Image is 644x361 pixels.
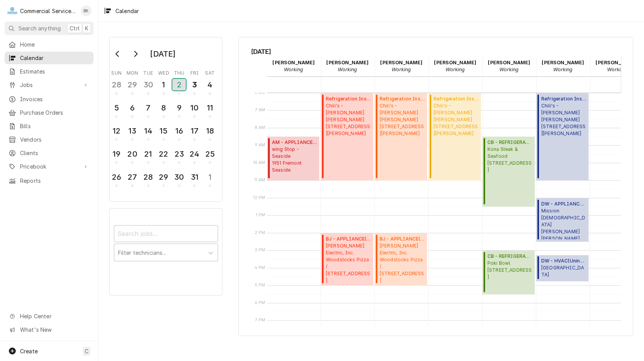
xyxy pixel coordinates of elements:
span: 2 PM [253,230,267,236]
div: Refrigeration Installation(Active)Chili's - [PERSON_NAME] [PERSON_NAME][STREET_ADDRESS][PERSON_NAME] [536,93,589,180]
span: Calendar [20,54,90,62]
span: Vendors [20,135,90,144]
strong: [PERSON_NAME] [272,60,315,65]
em: Working [445,67,465,72]
div: Audie Murphy - Working [267,57,321,76]
div: 30 [173,171,185,183]
span: Chili's - [PERSON_NAME] [PERSON_NAME] [STREET_ADDRESS][PERSON_NAME] [326,102,371,137]
span: Help Center [20,312,89,320]
div: Refrigeration Installation(Active)Chili's - [PERSON_NAME] [PERSON_NAME][STREET_ADDRESS][PERSON_NAME] [321,93,374,180]
a: Estimates [5,65,93,78]
div: Refrigeration Installation(Active)Chili's - [PERSON_NAME] [PERSON_NAME][STREET_ADDRESS][PERSON_NAME] [429,93,481,180]
div: 5 [110,102,122,114]
span: Poki Bowl [STREET_ADDRESS] [487,260,532,281]
span: 8 AM [253,125,267,131]
span: [GEOGRAPHIC_DATA][PERSON_NAME] - FS [PERSON_NAME] MIDDLE SCHOOL / [STREET_ADDRESS][PERSON_NAME] [541,264,586,279]
div: [Service] Refrigeration Installation Chili's - Morgan Hill 1039 Cochrane, Morgan Hill, CA 95037 I... [375,93,427,180]
span: 11 AM [252,177,267,183]
span: 10 AM [251,160,267,166]
div: [Service] Refrigeration Installation Chili's - Morgan Hill 1039 Cochrane, Morgan Hill, CA 95037 I... [536,93,589,180]
th: Monday [124,67,140,77]
a: Home [5,38,93,51]
em: Working [392,67,411,72]
span: Refrigeration Installation ( Active ) [434,95,479,102]
span: Chili's - [PERSON_NAME] [PERSON_NAME] [STREET_ADDRESS][PERSON_NAME] [541,102,586,137]
span: [PERSON_NAME] Electric, Inc. Woodstocks Pizza / [STREET_ADDRESS] [380,242,425,284]
span: 3 PM [253,247,267,253]
span: 5 PM [253,282,267,288]
div: 9 [173,102,185,114]
span: C [85,347,88,355]
span: 12 PM [251,195,267,201]
button: Go to previous month [110,48,125,60]
div: 4 [204,79,216,90]
a: Invoices [5,93,93,105]
div: 10 [189,102,200,114]
span: CB - REFRIGERATION ( Uninvoiced ) [487,253,532,260]
div: [Service] BJ - APPLIANCE Wolfe Electric, Inc. Woodstocks Pizza / 710 Front St, Santa Cruz, CA 950... [375,233,427,286]
span: 1 PM [254,212,267,218]
a: Reports [5,174,93,187]
div: 24 [189,148,200,160]
span: What's New [20,326,89,334]
input: Search jobs... [114,225,218,242]
strong: [PERSON_NAME] [380,60,422,65]
span: Clients [20,149,90,157]
div: [Service] Refrigeration Installation Chili's - Morgan Hill 1039 Cochrane, Morgan Hill, CA 95037 I... [321,93,374,180]
div: 11 [204,102,216,114]
div: BJ - APPLIANCE(Uninvoiced)[PERSON_NAME] Electric, Inc.Woodstocks Pizza / [STREET_ADDRESS] [375,233,427,286]
a: Bills [5,120,93,132]
div: Brandon Johnson - Working [375,57,429,76]
div: DW - APPLIANCE(Uninvoiced)Mission [DEMOGRAPHIC_DATA][PERSON_NAME][PERSON_NAME][STREET_ADDRESS][PE... [536,198,589,242]
span: 7 AM [253,107,267,113]
div: [Service] DW - APPLIANCE Mission San Juan Bautista 406 2nd St, San Juan Bautista, CA 95045 ID: JO... [536,198,589,242]
div: 28 [142,171,154,183]
div: Refrigeration Installation(Active)Chili's - [PERSON_NAME] [PERSON_NAME][STREET_ADDRESS][PERSON_NAME] [375,93,427,180]
div: Calendar Calendar [239,37,633,336]
div: Commercial Service Co.'s Avatar [7,5,18,16]
span: Jobs [20,81,78,89]
div: 6 [126,102,138,114]
div: 20 [126,148,138,160]
span: 6 AM [253,90,267,96]
div: BJ - APPLIANCE(Uninvoiced)[PERSON_NAME] Electric, Inc.Woodstocks Pizza / [STREET_ADDRESS] [321,233,374,286]
div: [Service] CB - REFRIGERATION Kona Steak & Seafood 1200 Del Monte Center, Monterey, CA 93940 ID: J... [482,137,535,207]
span: Refrigeration Installation ( Active ) [326,95,371,102]
span: Pricebook [20,162,78,170]
span: wing Stop - Seaside 1951 Fremont Seaside [272,146,317,174]
div: Joey Gallegos - Working [590,57,644,76]
div: 28 [110,79,122,90]
span: DW - HVAC ( Uninvoiced ) [541,257,586,264]
span: Kona Steak & Seafood [STREET_ADDRESS] [487,146,532,174]
span: Search anything [18,24,61,32]
a: Go to Help Center [5,310,93,323]
div: Calendar Filters [114,218,218,269]
div: BK [81,5,92,16]
th: Sunday [109,67,124,77]
span: K [85,24,88,32]
em: Working [499,67,519,72]
span: Bills [20,122,90,130]
div: David Waite - Working [536,57,590,76]
span: Refrigeration Installation ( Active ) [541,95,586,102]
span: [PERSON_NAME] Electric, Inc. Woodstocks Pizza / [STREET_ADDRESS] [326,242,371,284]
a: Go to Jobs [5,79,93,91]
em: Working [284,67,303,72]
span: Estimates [20,67,90,75]
em: Working [607,67,626,72]
a: Vendors [5,133,93,146]
span: Ctrl [70,24,80,32]
div: Brian Key - Working [429,57,482,76]
div: CB - REFRIGERATION(Uninvoiced)Poki Bowl[STREET_ADDRESS] [482,251,535,294]
div: AM - APPLIANCE(Finalized)wing Stop - Seaside1951 Fremont Seaside [267,137,320,180]
button: Go to next month [128,48,143,60]
span: 6 PM [253,300,267,306]
div: Calendar Day Picker [109,37,222,202]
span: [DATE] [251,47,621,57]
div: 15 [158,125,170,137]
strong: [PERSON_NAME] [434,60,476,65]
a: Purchase Orders [5,106,93,119]
span: DW - APPLIANCE ( Uninvoiced ) [541,201,586,207]
div: 14 [142,125,154,137]
div: 29 [126,79,138,90]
